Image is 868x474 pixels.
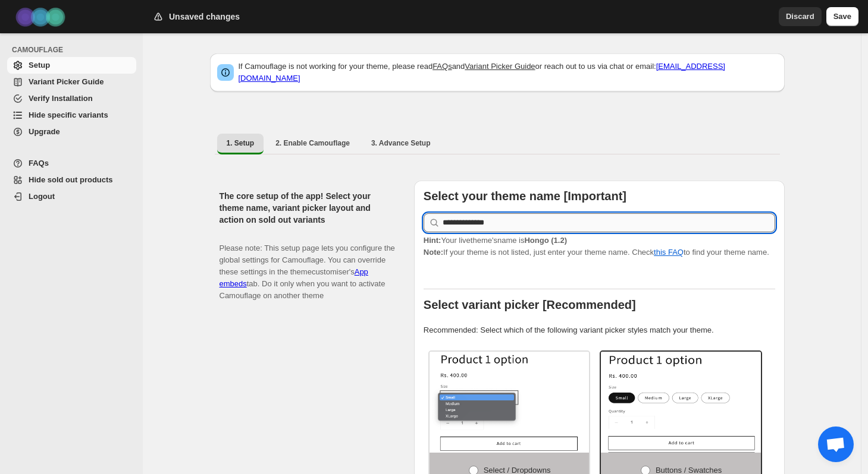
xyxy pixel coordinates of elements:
span: 1. Setup [227,138,255,148]
a: FAQs [7,155,136,172]
a: Upgrade [7,124,136,140]
div: Open chat [818,426,854,462]
span: Logout [29,192,55,201]
a: this FAQ [654,248,684,257]
img: Buttons / Swatches [601,352,761,453]
p: If your theme is not listed, just enter your theme name. Check to find your theme name. [424,235,775,258]
span: Hide sold out products [29,175,113,184]
span: Upgrade [29,127,60,136]
p: Recommended: Select which of the following variant picker styles match your theme. [424,324,775,336]
a: Verify Installation [7,90,136,107]
strong: Hongo (1.2) [524,236,567,245]
span: Setup [29,61,50,69]
button: Save [826,7,858,26]
span: Hide specific variants [29,110,108,119]
span: FAQs [29,159,49,168]
h2: The core setup of the app! Select your theme name, variant picker layout and action on sold out v... [220,190,395,226]
a: FAQs [433,62,452,71]
span: Variant Picker Guide [29,77,104,86]
p: Please note: This setup page lets you configure the global settings for Camouflage. You can overr... [220,230,395,302]
button: Discard [779,7,822,26]
span: Your live theme's name is [424,236,567,245]
span: 2. Enable Camouflage [275,138,350,148]
span: Save [833,11,851,23]
strong: Note: [424,248,443,257]
img: Select / Dropdowns [430,352,590,453]
span: 3. Advance Setup [371,138,431,148]
b: Select your theme name [Important] [424,189,626,203]
a: Variant Picker Guide [7,74,136,90]
a: Hide specific variants [7,107,136,124]
span: CAMOUFLAGE [12,45,137,55]
span: Discard [786,11,814,23]
b: Select variant picker [Recommended] [424,298,636,311]
a: Variant Picker Guide [465,62,535,71]
a: Hide sold out products [7,172,136,188]
p: If Camouflage is not working for your theme, please read and or reach out to us via chat or email: [239,61,778,84]
a: Logout [7,188,136,205]
h2: Unsaved changes [169,11,240,23]
strong: Hint: [424,236,441,245]
a: Setup [7,57,136,74]
span: Verify Installation [29,94,93,103]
